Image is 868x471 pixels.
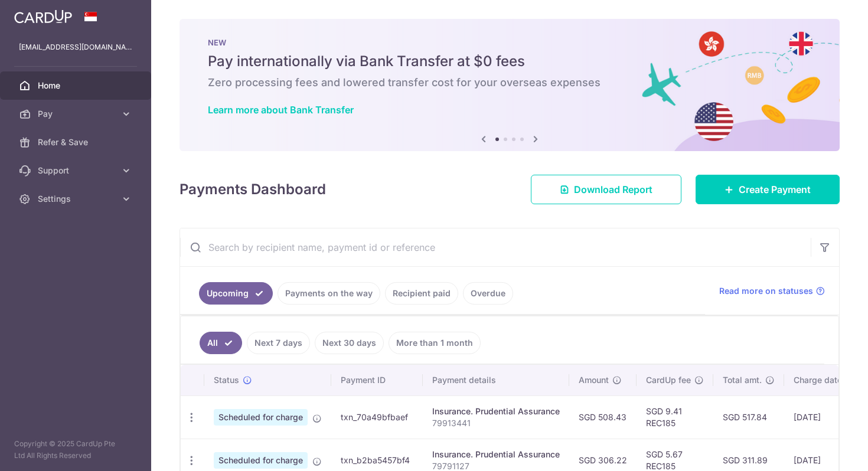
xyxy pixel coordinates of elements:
[180,228,811,266] input: Search by recipient name, payment id or reference
[38,108,116,120] span: Pay
[531,175,681,204] a: Download Report
[579,374,609,386] span: Amount
[432,417,560,429] p: 79913441
[696,175,840,204] a: Create Payment
[574,182,652,197] span: Download Report
[432,405,560,417] div: Insurance. Prudential Assurance
[180,179,326,200] h4: Payments Dashboard
[432,449,560,460] div: Insurance. Prudential Assurance
[794,374,842,386] span: Charge date
[569,395,637,439] td: SGD 508.43
[713,395,784,439] td: SGD 517.84
[646,374,691,386] span: CardUp fee
[38,165,116,176] span: Support
[208,52,811,71] h5: Pay internationally via Bank Transfer at $0 fees
[278,282,380,305] a: Payments on the way
[784,395,864,439] td: [DATE]
[463,282,513,305] a: Overdue
[739,182,811,197] span: Create Payment
[389,332,481,354] a: More than 1 month
[719,285,825,297] a: Read more on statuses
[14,9,72,24] img: CardUp
[385,282,458,305] a: Recipient paid
[315,332,384,354] a: Next 30 days
[331,365,423,395] th: Payment ID
[199,282,273,305] a: Upcoming
[208,76,811,90] h6: Zero processing fees and lowered transfer cost for your overseas expenses
[214,374,239,386] span: Status
[200,332,242,354] a: All
[208,38,811,47] p: NEW
[19,41,132,53] p: [EMAIL_ADDRESS][DOMAIN_NAME]
[719,285,813,297] span: Read more on statuses
[38,136,116,148] span: Refer & Save
[38,193,116,205] span: Settings
[637,395,713,439] td: SGD 9.41 REC185
[331,395,423,439] td: txn_70a49bfbaef
[38,80,116,91] span: Home
[723,374,762,386] span: Total amt.
[214,409,308,426] span: Scheduled for charge
[208,104,354,116] a: Learn more about Bank Transfer
[247,332,310,354] a: Next 7 days
[423,365,569,395] th: Payment details
[214,452,308,469] span: Scheduled for charge
[180,19,840,151] img: Bank transfer banner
